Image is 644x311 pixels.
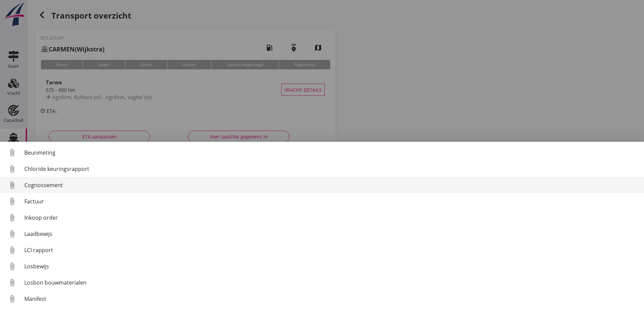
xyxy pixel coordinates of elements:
div: Chloride keuringsrapport [24,165,639,173]
i: attach_file [7,277,18,288]
i: attach_file [7,196,18,207]
i: attach_file [7,212,18,223]
div: Laadbewijs [24,230,639,238]
div: Losbon bouwmaterialen [24,279,639,287]
div: Inkoop order [24,214,639,222]
div: Factuur [24,197,639,205]
i: attach_file [7,147,18,158]
i: attach_file [7,228,18,239]
div: Beunmeting [24,149,639,157]
i: attach_file [7,180,18,191]
div: Cognossement [24,181,639,189]
div: LCI rapport [24,246,639,254]
i: attach_file [7,293,18,304]
i: attach_file [7,261,18,272]
div: Losbewijs [24,262,639,270]
div: Manifest [24,295,639,303]
i: attach_file [7,163,18,174]
i: attach_file [7,245,18,256]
